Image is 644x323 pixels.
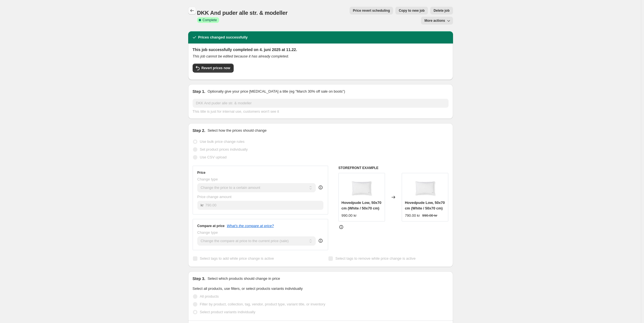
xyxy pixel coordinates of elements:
span: Revert prices now [202,66,230,70]
button: Price change jobs [188,7,196,15]
h2: Step 2. [193,128,205,133]
img: duck-down_pillow_50x70_01_1600x1600px_144e8568-8bb7-435e-8c62-53796c8e20d4_80x.jpg [350,176,373,198]
input: 80.00 [205,201,323,210]
h6: STOREFRONT EXAMPLE [338,166,449,170]
span: Complete [203,18,217,22]
p: Optionally give your price [MEDICAL_DATA] a title (eg "March 30% off sale on boots") [207,89,345,94]
p: Select which products should change in price [207,276,280,281]
button: What's the compare at price? [227,224,274,228]
button: More actions [421,17,453,25]
div: help [318,238,323,244]
strike: 990.00 kr [422,213,437,218]
span: Use bulk price change rules [200,139,244,144]
span: Price change amount [197,195,232,199]
h3: Price [197,170,205,175]
span: Select tags to add while price change is active [200,256,274,261]
div: 790.00 kr [405,213,420,218]
h2: This job successfully completed on 4. juni 2025 at 11.22. [193,47,449,52]
span: Select tags to remove while price change is active [335,256,416,261]
span: All products [200,294,219,298]
span: This title is just for internal use, customers won't see it [193,109,279,114]
span: Change type [197,230,218,235]
button: Revert prices now [193,64,234,73]
span: Filter by product, collection, tag, vendor, product type, variant title, or inventory [200,302,325,306]
input: 30% off holiday sale [193,99,449,108]
img: duck-down_pillow_50x70_01_1600x1600px_144e8568-8bb7-435e-8c62-53796c8e20d4_80x.jpg [414,176,436,198]
div: help [318,185,323,190]
div: 990.00 kr [342,213,357,218]
button: Copy to new job [395,7,428,15]
span: Use CSV upload [200,155,227,159]
h2: Prices changed successfully [198,35,248,40]
span: More actions [424,18,445,23]
span: Hovedpude Low, 50x70 cm (White / 50x70 cm) [342,201,381,210]
span: Copy to new job [399,8,425,13]
p: Select how the prices should change [207,128,267,133]
span: Delete job [434,8,449,13]
i: This job cannot be edited because it has already completed. [193,54,289,58]
button: Delete job [430,7,453,15]
span: Price revert scheduling [353,8,390,13]
span: Hovedpude Low, 50x70 cm (White / 50x70 cm) [405,201,445,210]
h2: Step 3. [193,276,205,281]
button: Price revert scheduling [350,7,393,15]
span: kr [201,203,204,207]
h3: Compare at price [197,224,225,228]
span: Select product variants individually [200,310,255,314]
span: Select all products, use filters, or select products variants individually [193,286,303,291]
h2: Step 1. [193,89,205,94]
span: Set product prices individually [200,147,248,151]
span: DKK And puder alle str. & modeller [197,10,288,16]
span: Change type [197,177,218,181]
